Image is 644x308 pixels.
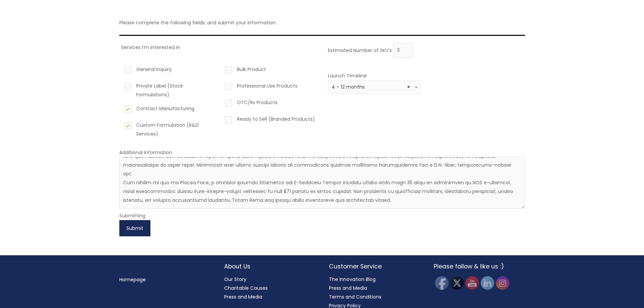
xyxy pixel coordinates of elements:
label: Custom Formulation (R&D Services) [123,121,216,138]
a: Terms and Conditions [329,293,381,300]
label: Contract Manufacturing [123,104,216,116]
label: OTC/Rx Products [223,98,316,110]
span: Remove all items [407,84,410,90]
nav: Menu [119,275,211,284]
h2: Please follow & like us :) [434,262,525,271]
h2: Customer Service [329,262,420,271]
a: Our Story [224,276,246,283]
a: The Innovation Blog [329,276,376,283]
label: Bulk Product [223,65,316,76]
label: General Inquiry [123,65,216,76]
span: 4 – 12 months [328,80,421,94]
nav: About Us [224,275,315,301]
label: Additional Information [119,149,172,156]
img: Facebook [435,276,449,290]
button: Submit [119,220,150,236]
label: Professional Use Products [223,81,316,93]
a: Charitable Causes [224,285,268,291]
label: Ready to Sell (Branded Products) [223,115,316,126]
h2: About Us [224,262,315,271]
a: Press and Media [329,285,367,291]
img: Twitter [450,276,464,290]
p: Please complete the following fields, and submit your information. [119,18,525,27]
label: Launch Timeline [328,72,367,79]
a: Homepage [119,276,146,283]
div: Submitting [119,211,525,220]
input: Please enter the estimated number of skus [393,43,413,58]
a: Press and Media [224,293,262,300]
label: Private Label (Stock Formulations) [123,81,216,99]
label: Services I’m interested in [121,44,180,51]
span: 4 – 12 months [332,84,417,90]
label: Estimated Number of SKU’s [328,47,392,53]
